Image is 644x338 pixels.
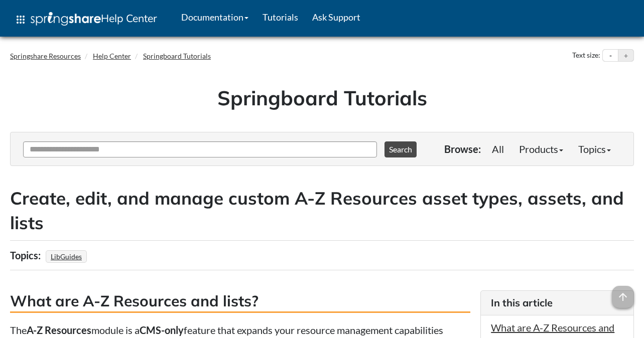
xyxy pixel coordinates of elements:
div: Topics: [10,246,43,265]
a: Springshare Resources [10,52,81,60]
p: Browse: [444,142,481,156]
h3: In this article [491,296,623,310]
button: Increase text size [618,50,633,62]
a: Documentation [174,5,255,30]
span: arrow_upward [612,286,634,308]
a: Springboard Tutorials [143,52,211,60]
img: Springshare [31,12,101,26]
a: All [484,139,511,159]
h2: Create, edit, and manage custom A-Z Resources asset types, assets, and lists [10,186,634,235]
a: Products [511,139,571,159]
h1: Springboard Tutorials [18,84,626,112]
div: Text size: [570,49,602,62]
a: LibGuides [49,249,83,264]
a: Tutorials [255,5,305,30]
h3: What are A-Z Resources and lists? [10,290,470,313]
button: Search [384,141,417,157]
a: Ask Support [305,5,367,30]
a: Topics [571,139,618,159]
span: apps [15,14,27,26]
a: arrow_upward [612,287,634,299]
a: apps Help Center [8,5,164,35]
button: Decrease text size [603,50,618,62]
strong: CMS-only [140,324,184,336]
span: Help Center [101,12,157,25]
strong: A-Z Resources [27,324,91,336]
a: Help Center [93,52,131,60]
